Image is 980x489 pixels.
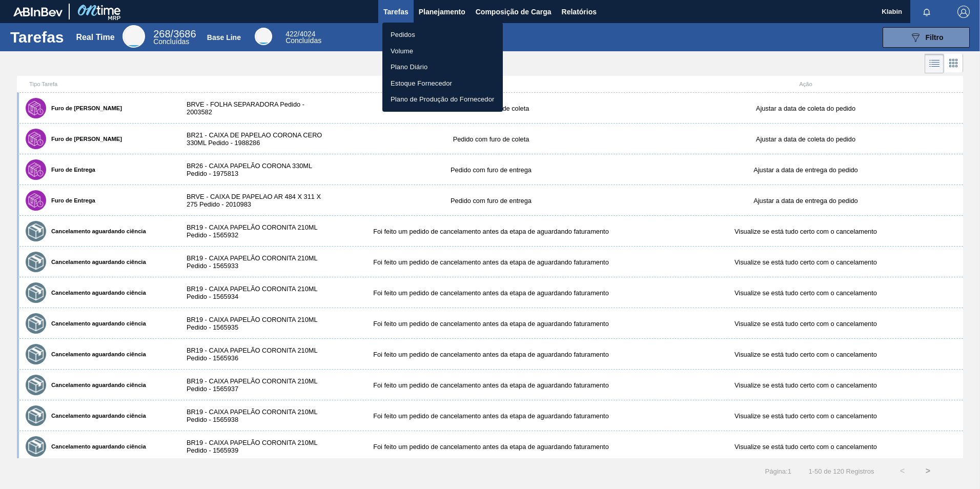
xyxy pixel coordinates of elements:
[382,59,503,75] a: Plano Diário
[382,43,503,59] a: Volume
[382,91,503,108] a: Plano de Produção do Fornecedor
[382,27,503,43] a: Pedidos
[382,75,503,92] a: Estoque Fornecedor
